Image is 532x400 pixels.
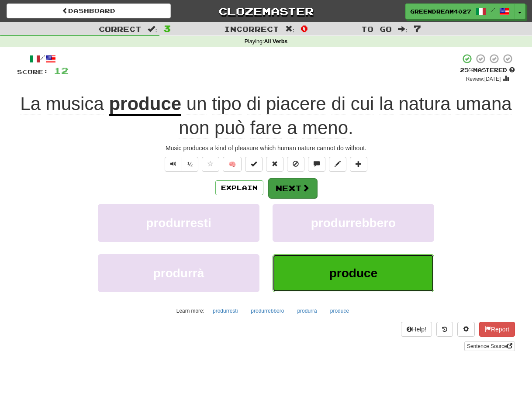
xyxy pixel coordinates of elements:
[17,68,48,76] span: Score:
[331,93,345,114] span: di
[266,93,326,114] span: piacere
[148,25,157,33] span: :
[98,204,259,242] button: produrresti
[301,23,308,34] span: 0
[329,157,346,172] button: Edit sentence (alt+d)
[464,341,515,351] a: Sentence Source
[287,117,297,138] span: a
[264,38,287,45] strong: All Verbs
[350,157,367,172] button: Add to collection (alt+a)
[405,3,515,19] a: GreenDream4027 /
[325,304,354,317] button: produce
[302,117,348,138] span: meno
[184,3,348,19] a: Clozemaster
[163,23,171,34] span: 3
[285,25,295,33] span: :
[361,24,392,33] span: To go
[287,157,304,172] button: Ignore sentence (alt+i)
[99,24,142,33] span: Correct
[250,117,282,138] span: fare
[491,7,495,13] span: /
[460,66,515,74] div: Mastered
[273,204,434,242] button: produrrebbero
[399,93,451,114] span: natura
[165,157,182,172] button: Play sentence audio (ctl+space)
[410,7,471,15] span: GreenDream4027
[98,254,259,292] button: produrrà
[215,180,263,195] button: Explain
[17,53,69,64] div: /
[214,117,245,138] span: può
[273,254,434,292] button: produce
[245,157,263,172] button: Set this sentence to 100% Mastered (alt+m)
[7,3,171,18] a: Dashboard
[456,93,511,114] span: umana
[146,216,211,230] span: produrresti
[212,93,242,114] span: tipo
[308,157,325,172] button: Discuss sentence (alt+u)
[247,93,261,114] span: di
[187,93,207,114] span: un
[208,304,242,317] button: produrresti
[46,93,104,114] span: musica
[224,24,279,33] span: Incorrect
[398,25,408,33] span: :
[202,157,219,172] button: Favorite sentence (alt+f)
[153,266,204,280] span: produrrà
[401,322,432,337] button: Help!
[311,216,396,230] span: produrrebbero
[466,76,501,82] small: Review: [DATE]
[179,117,209,138] span: non
[414,23,421,34] span: 7
[379,93,394,114] span: la
[54,65,69,76] span: 12
[20,93,41,114] span: La
[268,178,317,198] button: Next
[223,157,242,172] button: 🧠
[292,304,321,317] button: produrrà
[436,322,453,337] button: Round history (alt+y)
[460,66,473,73] span: 25 %
[266,157,283,172] button: Reset to 0% Mastered (alt+r)
[351,93,374,114] span: cui
[163,157,198,172] div: Text-to-speech controls
[182,157,198,172] button: ½
[176,308,204,314] small: Learn more:
[109,93,181,116] u: produce
[17,144,515,152] div: Music produces a kind of pleasure which human nature cannot do without.
[329,266,377,280] span: produce
[246,304,289,317] button: produrrebbero
[179,93,511,138] span: .
[479,322,515,337] button: Report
